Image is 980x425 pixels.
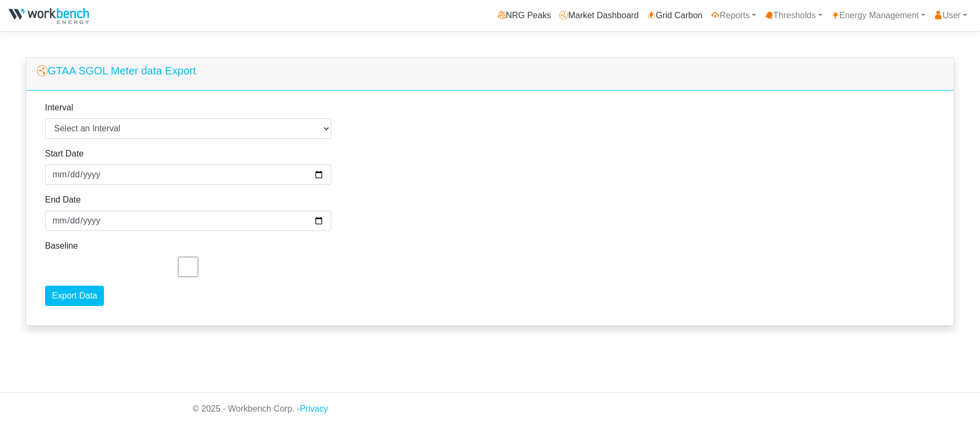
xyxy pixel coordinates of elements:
a: Privacy [300,404,328,413]
label: Interval [45,101,73,114]
a: Thresholds [760,5,826,26]
a: Grid Carbon [643,5,707,26]
label: Start Date [45,147,84,160]
label: End Date [45,193,81,206]
a: User [930,5,971,26]
img: NRGPeaks.png [9,8,89,24]
a: Energy Management [827,5,930,26]
a: Market Dashboard [555,5,643,26]
input: Export Data [45,286,104,306]
h5: GTAA SGOL Meter data Export [37,64,196,77]
a: NRG Peaks [493,5,555,26]
div: © 2025 - Workbench Corp. - [185,393,796,425]
a: Reports [707,5,760,26]
label: Baseline [45,240,78,252]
